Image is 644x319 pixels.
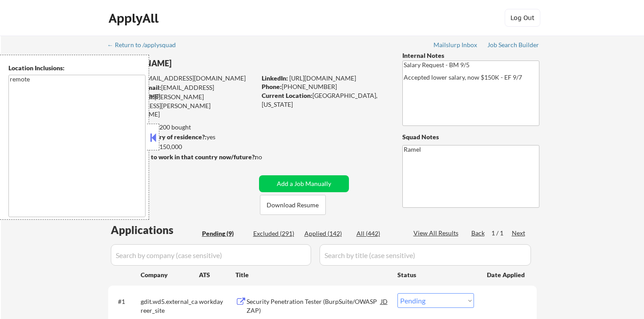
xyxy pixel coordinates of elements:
button: Download Resume [260,195,326,215]
div: Excluded (291) [253,229,298,238]
div: [PHONE_NUMBER] [262,82,388,91]
div: Location Inclusions: [8,64,146,73]
div: Applied (142) [304,229,349,238]
strong: Phone: [262,83,282,90]
div: no [255,153,280,162]
button: Log Out [505,9,540,27]
div: Security Penetration Tester (BurpSuite/OWASP ZAP) [247,297,381,315]
div: [EMAIL_ADDRESS][DOMAIN_NAME] [109,74,256,83]
div: [PERSON_NAME] [108,58,291,69]
div: Back [471,229,486,238]
div: Title [235,271,389,279]
div: ATS [199,271,235,279]
strong: LinkedIn: [262,74,288,82]
div: Next [512,229,526,238]
a: Mailslurp Inbox [433,41,478,50]
div: [PERSON_NAME][EMAIL_ADDRESS][PERSON_NAME][DOMAIN_NAME] [108,93,256,119]
a: [URL][DOMAIN_NAME] [289,74,356,82]
a: ← Return to /applysquad [107,41,184,50]
div: View All Results [413,229,461,238]
div: Internal Notes [402,51,539,60]
strong: Will need Visa to work in that country now/future?: [108,153,256,161]
a: Job Search Builder [487,41,539,50]
div: [EMAIL_ADDRESS][DOMAIN_NAME] [109,83,256,101]
div: JD [380,293,389,309]
div: Applications [111,225,199,235]
div: Job Search Builder [487,42,539,48]
strong: Current Location: [262,92,312,99]
div: workday [199,297,235,306]
div: Pending (9) [202,229,247,238]
input: Search by title (case sensitive) [320,244,531,266]
button: Add a Job Manually [259,175,349,192]
div: ApplyAll [109,11,161,26]
div: Mailslurp Inbox [433,42,478,48]
div: 130 sent / 200 bought [108,123,256,132]
div: yes [108,133,253,141]
div: Date Applied [487,271,526,279]
div: All (442) [356,229,401,238]
div: $150,000 [108,142,256,151]
input: Search by company (case sensitive) [111,244,311,266]
div: Status [397,267,474,283]
div: ← Return to /applysquad [107,42,184,48]
div: gdit.wd5.external_career_site [141,297,199,315]
div: 1 / 1 [491,229,512,238]
div: #1 [118,297,134,306]
div: [GEOGRAPHIC_DATA], [US_STATE] [262,91,388,109]
div: Squad Notes [402,133,539,141]
div: Company [141,271,199,279]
